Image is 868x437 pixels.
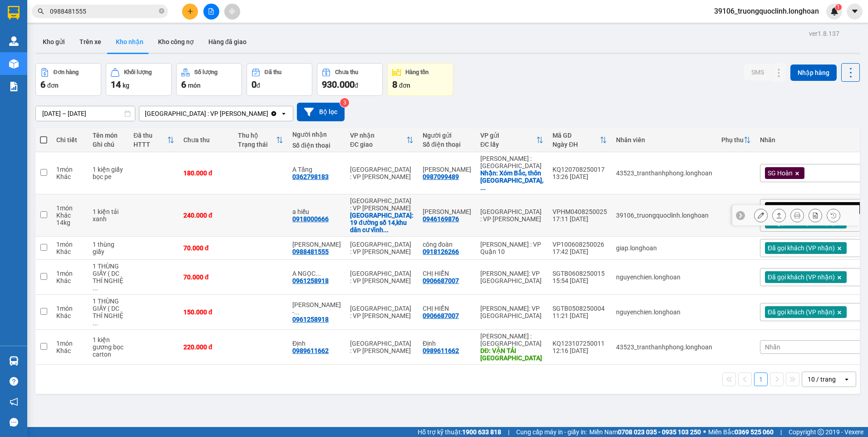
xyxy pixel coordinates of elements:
[462,428,501,436] strong: 1900 633 818
[10,377,18,386] span: question-circle
[292,301,341,316] div: ANH NGỌC - CÔNG TY CHÂU GIANG
[292,208,341,215] div: a hiếu
[54,69,79,75] div: Đơn hàng
[708,427,774,437] span: Miền Bắc
[552,215,607,223] div: 17:11 [DATE]
[159,7,164,16] span: close-circle
[93,241,124,255] div: 1 thùng giấy
[552,277,607,284] div: 15:54 [DATE]
[423,277,459,284] div: 0906687007
[233,128,288,152] th: Toggle SortBy
[9,59,19,69] img: warehouse-icon
[616,169,712,177] div: 43523_tranthanhphong.longhoan
[387,63,453,96] button: Hàng tồn8đơn
[516,427,587,437] span: Cung cấp máy in - giấy in:
[423,248,459,255] div: 0918126266
[265,69,281,75] div: Đã thu
[790,65,837,81] button: Nhập hàng
[183,273,229,281] div: 70.000 đ
[768,169,793,177] span: SG Hoàn
[183,169,229,177] div: 180.000 đ
[405,69,429,75] div: Hàng tồn
[322,79,355,90] span: 930.000
[423,312,459,319] div: 0906687007
[480,141,536,148] div: ĐC lấy
[40,79,45,90] span: 6
[350,141,406,148] div: ĐC giao
[772,209,786,222] div: Giao hàng
[508,427,509,437] span: |
[292,173,329,180] div: 0362798183
[552,166,607,173] div: KQ120708250017
[335,69,358,75] div: Chưa thu
[203,4,219,20] button: file-add
[616,212,712,219] div: 39106_truongquoclinh.longhoan
[9,36,19,46] img: warehouse-icon
[765,343,780,351] span: Nhãn
[476,128,548,152] th: Toggle SortBy
[350,305,414,319] div: [GEOGRAPHIC_DATA] : VP [PERSON_NAME]
[552,270,607,277] div: SGTB0608250015
[93,284,98,292] span: ...
[768,308,835,316] span: Đã gọi khách (VP nhận)
[721,136,744,144] div: Phụ thu
[93,263,124,292] div: 1 THÙNG GIẤY ( DC THÍ NGHIỆM )
[768,244,835,252] span: Đã gọi khách (VP nhận)
[56,241,84,248] div: 1 món
[93,336,124,358] div: 1 kiện gương bọc carton
[183,212,229,219] div: 240.000 đ
[480,169,543,191] div: Nhận: Xóm Bắc, thôn SƠn Thuận, Xuân Sơn, Châu Đức, BRVT
[480,347,543,362] div: DĐ: VẬN TẢI SÀI GÒN
[292,316,329,323] div: 0961258918
[350,212,414,233] div: Giao: 19 đường số 14,khu dân cư vĩnh lộc,p bình hưng hoà b,bình tân,hcm
[548,128,612,152] th: Toggle SortBy
[183,343,229,351] div: 220.000 đ
[9,356,19,366] img: warehouse-icon
[183,136,229,144] div: Chưa thu
[808,375,836,384] div: 10 / trang
[270,110,277,117] svg: Clear value
[480,270,543,284] div: [PERSON_NAME]: VP [GEOGRAPHIC_DATA]
[423,340,471,347] div: Định
[843,376,850,383] svg: open
[252,79,256,90] span: 0
[10,397,18,406] span: notification
[159,8,164,14] span: close-circle
[292,131,341,138] div: Người nhận
[238,132,276,139] div: Thu hộ
[350,132,406,139] div: VP nhận
[418,427,501,437] span: Hỗ trợ kỹ thuật:
[35,31,72,53] button: Kho gửi
[399,82,410,89] span: đơn
[423,173,459,180] div: 0987099489
[480,333,543,347] div: [PERSON_NAME] : [GEOGRAPHIC_DATA]
[93,208,124,223] div: 1 kiện tải xanh
[480,155,543,169] div: [PERSON_NAME] : [GEOGRAPHIC_DATA]
[56,312,84,319] div: Khác
[93,319,98,327] span: ...
[8,6,20,20] img: logo-vxr
[297,103,345,121] button: Bộ lọc
[56,248,84,255] div: Khác
[735,428,774,436] strong: 0369 525 060
[124,69,152,75] div: Khối lượng
[340,98,349,107] sup: 3
[294,308,300,316] span: ...
[552,173,607,180] div: 13:26 [DATE]
[256,82,260,89] span: đ
[707,5,826,17] span: 39106_truongquoclinh.longhoan
[316,270,321,277] span: ...
[292,270,341,277] div: A NGỌC -CÔNG TY CHÂU GIANG
[292,142,341,149] div: Số điện thoại
[269,109,270,118] input: Selected Hà Nội : VP Hoàng Mai.
[47,82,59,89] span: đơn
[108,31,151,53] button: Kho nhận
[835,4,842,10] sup: 1
[224,4,240,20] button: aim
[552,340,607,347] div: KQ123107250011
[292,347,329,354] div: 0989611662
[247,63,312,96] button: Đã thu0đ
[93,141,124,148] div: Ghi chú
[292,241,341,248] div: thúy hằng
[292,340,341,347] div: Định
